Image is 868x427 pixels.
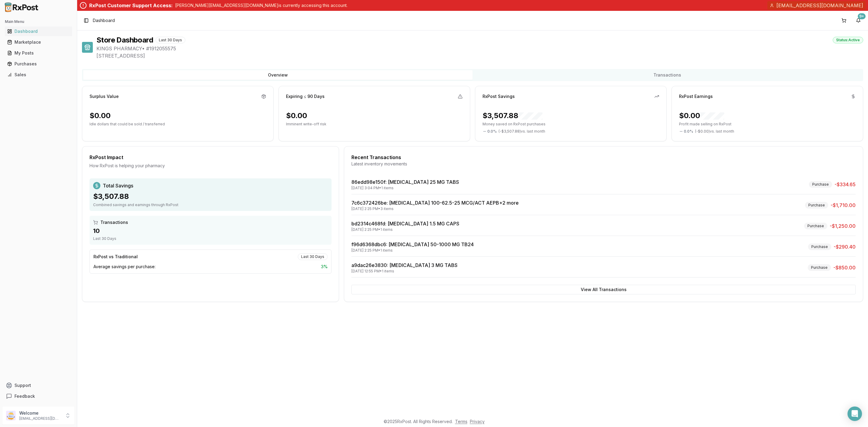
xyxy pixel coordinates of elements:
[776,2,863,9] span: [EMAIL_ADDRESS][DOMAIN_NAME]
[351,200,519,206] a: 7c6c372426be: [MEDICAL_DATA] 100-62.5-25 MCG/ACT AEPB+2 more
[831,202,856,209] span: -$1,710.00
[156,37,185,43] div: Last 30 Days
[93,236,328,241] div: Last 30 Days
[351,248,474,253] div: [DATE] 2:25 PM • 1 items
[19,410,61,416] p: Welcome
[5,48,72,58] a: My Posts
[321,264,328,270] span: 3 %
[7,50,70,56] div: My Posts
[351,227,459,232] div: [DATE] 2:25 PM • 1 items
[2,37,74,47] button: Marketplace
[6,411,16,420] img: User avatar
[351,179,459,185] a: 86edd98e150f: [MEDICAL_DATA] 25 MG TABS
[103,182,133,189] span: Total Savings
[5,69,72,80] a: Sales
[5,58,72,69] a: Purchases
[286,122,463,127] p: Imminent write-off risk
[286,111,307,121] div: $0.00
[286,93,325,99] div: Expiring ≤ 90 Days
[175,2,348,8] p: [PERSON_NAME][EMAIL_ADDRESS][DOMAIN_NAME] is currently accessing this account.
[351,186,459,190] div: [DATE] 3:04 PM • 1 items
[808,264,831,271] div: Purchase
[5,19,72,24] h2: Main Menu
[833,37,863,43] div: Status: Active
[830,222,856,230] span: -$1,250.00
[2,380,74,391] button: Support
[2,391,74,402] button: Feedback
[470,419,485,424] a: Privacy
[854,16,863,25] button: 9+
[2,48,74,58] button: My Posts
[2,70,74,80] button: Sales
[473,70,862,80] button: Transactions
[7,39,70,45] div: Marketplace
[93,264,156,270] span: Average savings per purchase:
[90,93,119,99] div: Surplus Value
[483,122,659,127] p: Money saved on RxPost purchases
[809,181,832,188] div: Purchase
[93,192,328,201] div: $3,507.88
[5,26,72,37] a: Dashboard
[833,264,856,271] span: -$850.00
[96,45,863,52] span: KINGS PHARMACY • # 1912055575
[487,129,497,134] span: 0.0 %
[93,203,328,207] div: Combined savings and earnings through RxPost
[7,61,70,67] div: Purchases
[100,219,128,225] span: Transactions
[7,72,70,78] div: Sales
[96,52,863,59] span: [STREET_ADDRESS]
[695,129,734,134] span: ( - $0.00 ) vs. last month
[679,93,713,99] div: RxPost Earnings
[351,262,458,268] a: a9dac26e3830: [MEDICAL_DATA] 3 MG TABS
[90,154,332,161] div: RxPost Impact
[483,93,515,99] div: RxPost Savings
[14,393,35,399] span: Feedback
[93,17,115,24] span: Dashboard
[835,181,856,188] span: -$334.65
[298,253,328,260] div: Last 30 Days
[93,227,328,235] div: 10
[351,269,458,274] div: [DATE] 12:55 PM • 1 items
[7,28,70,34] div: Dashboard
[90,122,266,127] p: Idle dollars that could be sold / transferred
[684,129,693,134] span: 0.0 %
[2,2,41,12] img: RxPost Logo
[351,161,856,167] div: Latest inventory movements
[679,122,856,127] p: Profit made selling on RxPost
[834,243,856,250] span: -$290.40
[90,111,111,121] div: $0.00
[351,221,459,227] a: bd2314c468fd: [MEDICAL_DATA] 1.5 MG CAPS
[498,129,545,134] span: ( - $3,507.88 ) vs. last month
[848,407,862,421] div: Open Intercom Messenger
[351,241,474,247] a: f96d6368dbc6: [MEDICAL_DATA] 50-1000 MG TB24
[93,254,138,260] div: RxPost vs Traditional
[19,416,61,421] p: [EMAIL_ADDRESS][DOMAIN_NAME]
[804,223,827,229] div: Purchase
[93,17,115,24] nav: breadcrumb
[2,59,74,69] button: Purchases
[808,243,831,250] div: Purchase
[351,206,519,211] div: [DATE] 2:25 PM • 3 items
[5,37,72,48] a: Marketplace
[96,35,153,45] h1: Store Dashboard
[455,419,467,424] a: Terms
[89,2,173,9] div: RxPost Customer Support Access:
[858,13,866,19] div: 9+
[351,154,856,161] div: Recent Transactions
[2,27,74,36] button: Dashboard
[90,163,332,169] div: How RxPost is helping your pharmacy
[805,202,828,209] div: Purchase
[483,111,542,121] div: $3,507.88
[351,285,856,294] button: View All Transactions
[679,111,724,121] div: $0.00
[83,70,473,80] button: Overview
